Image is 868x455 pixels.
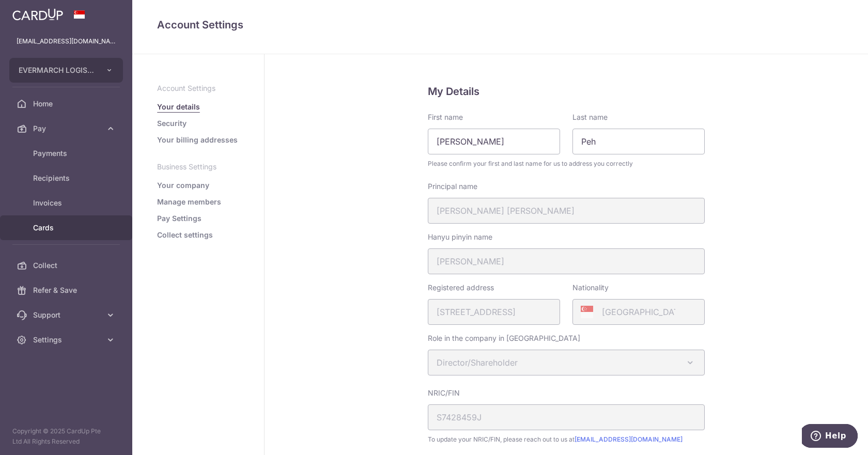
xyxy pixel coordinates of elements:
a: Collect settings [157,230,213,240]
span: To update your NRIC/FIN, please reach out to us at [428,434,705,445]
label: NRIC/FIN [428,388,460,398]
span: Settings [33,335,101,345]
span: Director/Shareholder [428,350,704,375]
a: Your details [157,102,200,112]
label: Principal name [428,181,477,192]
a: Manage members [157,197,221,207]
a: Security [157,118,187,129]
span: Pay [33,123,101,134]
label: Last name [572,112,608,122]
span: Recipients [33,173,101,183]
a: Pay Settings [157,213,202,224]
span: Please confirm your first and last name for us to address you correctly [428,159,705,169]
button: EVERMARCH LOGISTICS (S) PTE LTD [9,58,123,83]
span: Collect [33,260,101,271]
img: CardUp [12,8,63,21]
label: Nationality [572,283,609,293]
span: Help [23,7,44,17]
p: Business Settings [157,162,239,172]
span: Support [33,310,101,320]
span: Invoices [33,198,101,208]
label: Role in the company in [GEOGRAPHIC_DATA] [428,333,580,343]
h5: My Details [428,83,705,100]
span: EVERMARCH LOGISTICS (S) PTE LTD [19,65,95,75]
label: Registered address [428,283,494,293]
a: [EMAIL_ADDRESS][DOMAIN_NAME] [575,435,683,443]
input: First name [428,129,560,154]
a: Your company [157,180,209,191]
p: Account Settings [157,83,239,93]
p: [EMAIL_ADDRESS][DOMAIN_NAME] [17,36,116,46]
span: Payments [33,148,101,159]
h4: Account Settings [157,17,843,33]
span: Director/Shareholder [428,350,705,375]
span: Refer & Save [33,285,101,295]
label: Hanyu pinyin name [428,232,492,242]
span: Home [33,99,101,109]
span: Cards [33,223,101,233]
input: Last name [572,129,705,154]
a: Your billing addresses [157,135,238,145]
iframe: Opens a widget where you can find more information [802,424,858,450]
label: First name [428,112,463,122]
